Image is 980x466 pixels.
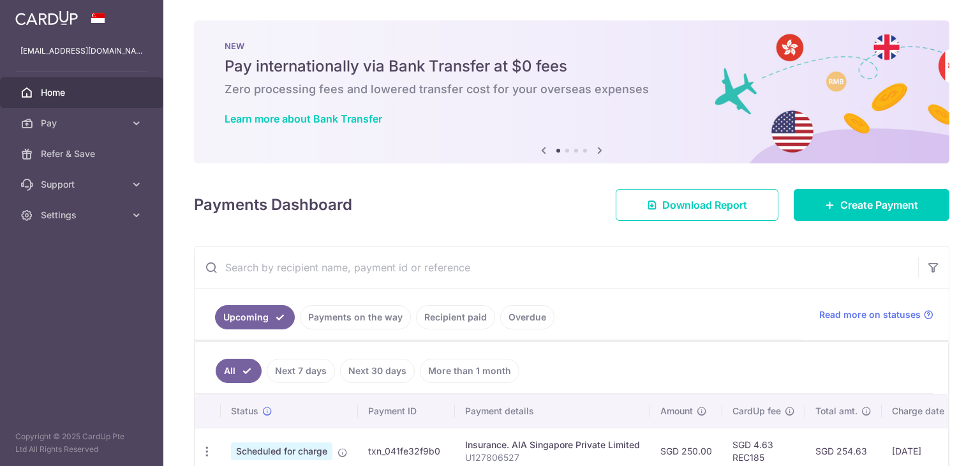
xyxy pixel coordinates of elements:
img: CardUp [15,10,78,26]
span: CardUp fee [732,405,781,417]
span: Support [41,178,125,191]
p: U127806527 [465,451,640,464]
a: Download Report [616,189,778,221]
p: NEW [225,41,919,51]
input: Search by recipient name, payment id or reference [195,247,918,288]
p: [EMAIL_ADDRESS][DOMAIN_NAME] [20,45,143,57]
span: Refer & Save [41,147,125,160]
h5: Pay internationally via Bank Transfer at $0 fees [225,56,919,77]
a: Payments on the way [300,305,411,329]
span: Read more on statuses [819,308,921,321]
a: Learn more about Bank Transfer [225,112,382,125]
a: Create Payment [794,189,949,221]
span: Pay [41,117,125,130]
th: Payment details [455,395,650,428]
span: Download Report [662,197,747,213]
a: All [216,359,262,383]
span: Total amt. [815,405,857,417]
div: Insurance. AIA Singapore Private Limited [465,439,640,451]
a: Recipient paid [416,305,495,329]
th: Payment ID [358,395,455,428]
h6: Zero processing fees and lowered transfer cost for your overseas expenses [225,82,919,97]
h4: Payments Dashboard [194,193,352,216]
a: Overdue [500,305,554,329]
span: Create Payment [840,197,918,213]
span: Amount [660,405,693,417]
a: Next 30 days [340,359,415,383]
img: Bank transfer banner [194,20,949,163]
span: Settings [41,209,125,222]
a: Upcoming [215,305,295,329]
a: Read more on statuses [819,308,933,321]
span: Home [41,86,125,99]
span: Charge date [892,405,944,417]
a: Next 7 days [267,359,335,383]
span: Status [231,405,258,417]
span: Scheduled for charge [231,442,332,460]
a: More than 1 month [420,359,519,383]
